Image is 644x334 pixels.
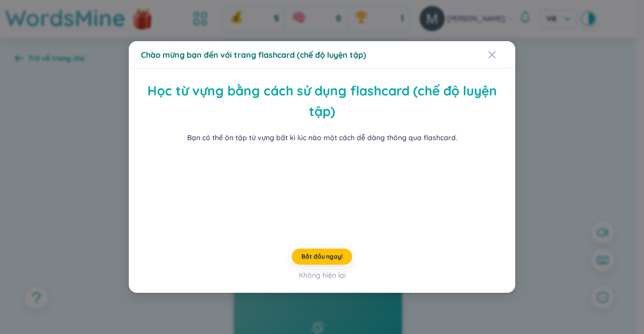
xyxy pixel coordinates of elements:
h2: Học từ vựng bằng cách sử dụng flashcard (chế độ luyện tập) [141,81,503,122]
div: Không hiện lại [299,270,346,281]
button: Close [488,41,515,68]
div: Bạn có thể ôn tập từ vựng bất kì lúc nào một cách dễ dàng thông qua flashcard. [187,132,457,143]
span: Bắt đầu ngay! [301,253,342,261]
button: Bắt đầu ngay! [292,249,352,265]
div: Chào mừng bạn đến với trang flashcard (chế độ luyện tập) [141,49,503,60]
